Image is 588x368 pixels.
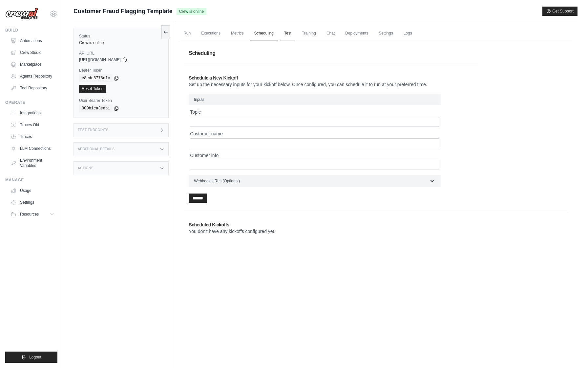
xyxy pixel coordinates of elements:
button: Logout [5,352,57,363]
a: Executions [197,27,224,40]
code: 000b1ca3edb1 [79,104,113,112]
p: You don't have any kickoffs configured yet. [189,228,373,235]
a: Logs [400,27,416,40]
a: Chat [323,27,339,40]
span: Webhook URLs (Optional) [194,178,240,184]
a: Reset Token [79,85,106,93]
label: Customer info [190,152,439,159]
img: Logo [5,8,38,20]
a: LLM Connections [8,143,57,154]
a: Agents Repository [8,71,57,81]
a: Metrics [227,27,248,40]
a: Deployments [341,27,372,40]
a: Environment Variables [8,155,57,171]
label: Customer name [190,130,439,137]
a: Traces [8,131,57,142]
button: Webhook URLs (Optional) [189,175,441,187]
label: Bearer Token [79,68,163,73]
label: Status [79,34,163,39]
span: Inputs [194,97,204,102]
div: Crew is online [79,40,163,45]
p: Set up the necessary inputs for your kickoff below. Once configured, you can schedule it to run a... [189,81,472,88]
a: Test [280,27,295,40]
a: Scheduling [250,27,278,40]
h3: Test Endpoints [78,128,109,132]
a: Run [179,27,195,40]
span: Resources [20,212,39,217]
button: Get Support [542,7,577,16]
a: Settings [8,197,57,208]
h3: Additional Details [78,147,115,151]
h2: Schedule a New Kickoff [189,75,472,81]
div: Operate [5,100,57,105]
button: Resources [8,209,57,219]
a: Settings [375,27,397,40]
div: Build [5,28,57,33]
label: User Bearer Token [79,98,163,103]
a: Traces Old [8,120,57,130]
label: API URL [79,51,163,56]
div: Manage [5,177,57,183]
a: Automations [8,35,57,46]
a: Crew Studio [8,47,57,58]
span: Crew is online [177,8,206,15]
span: [URL][DOMAIN_NAME] [79,57,121,62]
a: Training [298,27,320,40]
h1: Scheduling [183,44,568,62]
h3: Actions [78,166,94,170]
code: e8ede8778c1c [79,74,113,82]
span: Customer Fraud Flagging Template [73,7,173,16]
a: Marketplace [8,59,57,70]
label: Topic [190,109,439,115]
span: Logout [29,355,41,360]
a: Integrations [8,108,57,118]
a: Usage [8,185,57,196]
h2: Scheduled Kickoffs [189,221,563,228]
a: Tool Repository [8,83,57,93]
